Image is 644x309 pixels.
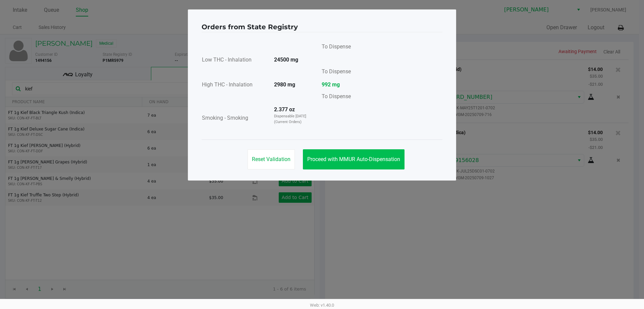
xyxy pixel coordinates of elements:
[316,90,351,105] td: To Dispense
[274,56,298,63] strong: 24500 mg
[316,40,351,55] td: To Dispense
[274,81,295,88] strong: 2980 mg
[274,106,295,113] strong: 2.377 oz
[248,149,295,169] button: Reset Validation
[202,80,269,90] td: High THC - Inhalation
[303,149,405,169] button: Proceed with MMUR Auto-Dispensation
[310,303,334,308] span: Web: v1.40.0
[316,65,351,80] td: To Dispense
[307,156,400,162] span: Proceed with MMUR Auto-Dispensation
[202,55,269,65] td: Low THC - Inhalation
[252,156,290,162] span: Reset Validation
[202,105,269,131] td: Smoking - Smoking
[274,114,310,125] p: Dispensable [DATE] (Current Orders)
[322,81,351,89] strong: 992 mg
[202,22,298,32] h4: Orders from State Registry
